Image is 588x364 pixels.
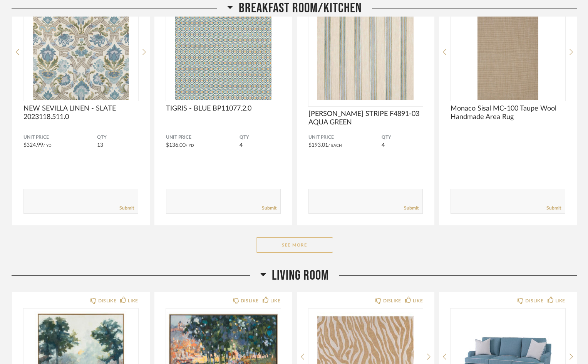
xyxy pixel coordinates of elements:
div: LIKE [270,297,280,305]
img: undefined [166,4,281,100]
div: 0 [308,4,423,100]
span: Unit Price [308,134,382,141]
button: See More [256,237,333,253]
img: undefined [308,4,423,100]
span: / Each [328,144,342,148]
span: $136.00 [166,143,186,148]
div: DISLIKE [98,297,116,305]
span: Monaco Sisal MC-100 Taupe Wool Handmade Area Rug [451,104,565,121]
span: NEW SEVILLA LINEN - SLATE 2023118.511.0 [23,104,138,121]
span: Living Room [272,267,329,284]
span: QTY [240,134,281,141]
div: LIKE [128,297,138,305]
span: $324.99 [23,143,43,148]
a: Submit [119,205,134,211]
span: 13 [97,143,103,148]
a: Submit [546,205,561,211]
div: LIKE [413,297,423,305]
img: undefined [451,4,565,100]
span: / YD [186,144,194,148]
div: DISLIKE [525,297,543,305]
div: DISLIKE [383,297,401,305]
span: $193.01 [308,143,328,148]
span: 4 [382,143,385,148]
span: / YD [43,144,52,148]
span: 4 [240,143,243,148]
span: QTY [97,134,138,141]
a: Submit [404,205,419,211]
span: [PERSON_NAME] STRIPE F4891-03 AQUA GREEN [308,110,423,127]
img: undefined [23,4,138,100]
span: Unit Price [23,134,97,141]
div: DISLIKE [241,297,259,305]
span: TIGRIS - BLUE BP11077.2.0 [166,104,281,113]
div: LIKE [555,297,565,305]
span: Unit Price [166,134,240,141]
a: Submit [262,205,276,211]
span: QTY [382,134,423,141]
